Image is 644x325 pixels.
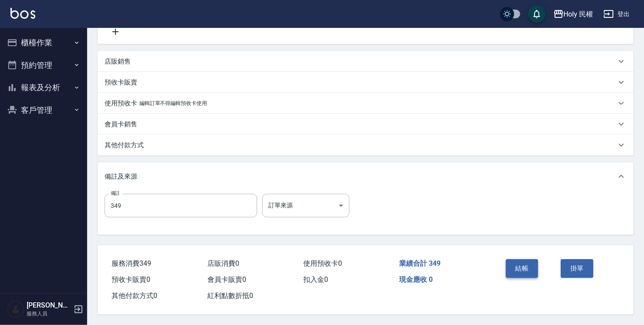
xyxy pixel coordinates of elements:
p: 使用預收卡 [105,99,137,108]
button: 登出 [600,6,634,22]
img: Person [7,301,24,318]
span: 業績合計 349 [399,259,441,267]
span: 會員卡販賣 0 [207,275,246,284]
div: 使用預收卡編輯訂單不得編輯預收卡使用 [98,93,634,114]
button: save [528,5,546,23]
span: 預收卡販賣 0 [112,275,150,284]
span: 使用預收卡 0 [303,259,342,267]
div: 預收卡販賣 [98,72,634,93]
div: 其他付款方式 [98,135,634,156]
h5: [PERSON_NAME] [27,301,71,310]
button: 報表及分析 [3,76,84,99]
span: 現金應收 0 [399,275,433,284]
button: 掛單 [561,259,593,278]
button: 預約管理 [3,54,84,77]
button: 櫃檯作業 [3,31,84,54]
p: 其他付款方式 [105,141,144,150]
button: 客戶管理 [3,99,84,122]
p: 服務人員 [27,310,71,318]
span: 扣入金 0 [303,275,328,284]
span: 紅利點數折抵 0 [207,291,253,300]
div: Holy 民權 [564,9,593,20]
div: 店販銷售 [98,51,634,72]
span: 服務消費 349 [112,259,151,267]
p: 預收卡販賣 [105,78,137,87]
label: 備註 [111,190,120,196]
p: 編輯訂單不得編輯預收卡使用 [139,99,207,108]
div: 備註及來源 [98,162,634,190]
p: 店販銷售 [105,57,131,66]
img: Logo [10,8,35,19]
p: 備註及來源 [105,172,137,181]
button: Holy 民權 [550,5,597,23]
div: 會員卡銷售 [98,114,634,135]
span: 店販消費 0 [207,259,239,267]
button: 結帳 [506,259,539,278]
span: 其他付款方式 0 [112,291,157,300]
p: 會員卡銷售 [105,120,137,129]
